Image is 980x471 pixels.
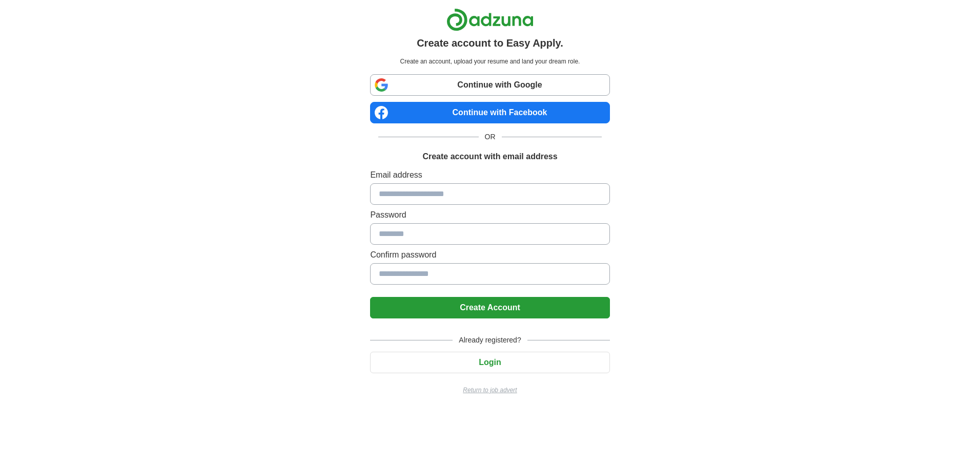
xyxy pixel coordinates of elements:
button: Create Account [370,297,609,318]
img: Adzuna logo [446,8,534,31]
h1: Create account to Easy Apply. [417,35,563,51]
a: Continue with Facebook [370,102,609,123]
button: Login [370,352,609,373]
span: OR [479,132,502,142]
a: Return to job advert [370,386,609,395]
p: Create an account, upload your resume and land your dream role. [372,57,607,66]
a: Login [370,358,609,367]
a: Continue with Google [370,74,609,96]
label: Password [370,209,609,221]
label: Email address [370,169,609,181]
span: Already registered? [453,335,527,346]
h1: Create account with email address [422,151,557,163]
label: Confirm password [370,249,609,261]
